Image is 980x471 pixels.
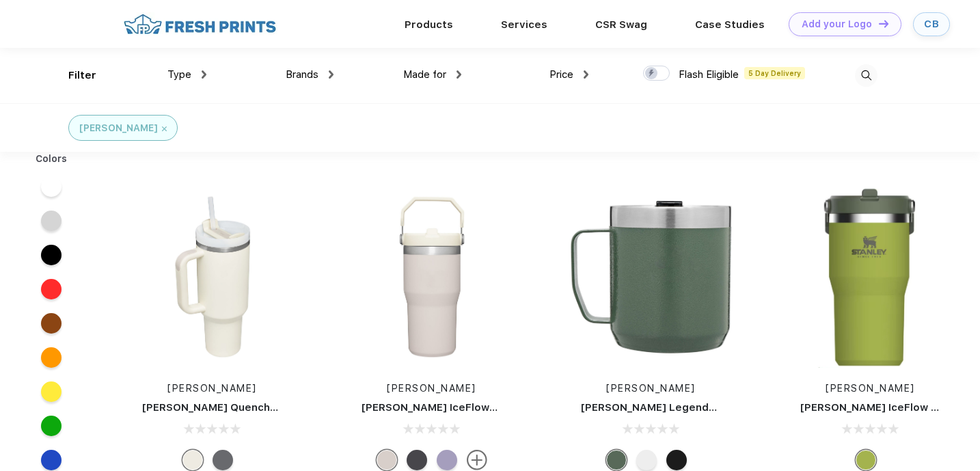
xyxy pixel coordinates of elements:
[25,152,78,166] div: Colors
[584,70,588,79] img: dropdown.png
[120,12,280,36] img: fo%20logo%202.webp
[182,450,203,470] div: Cream
[377,450,397,470] div: Rose Quartz
[403,68,446,81] span: Made for
[387,383,476,394] a: [PERSON_NAME]
[549,68,573,81] span: Price
[407,450,427,470] div: Charcoal
[467,450,487,470] img: more.svg
[167,68,191,81] span: Type
[362,401,632,414] a: [PERSON_NAME] IceFlow™ Flip Straw Tumbler 20 oz
[856,450,876,470] div: Alpine
[780,186,962,368] img: func=resize&h=266
[826,383,915,394] a: [PERSON_NAME]
[68,68,96,83] div: Filter
[666,450,687,470] div: Black
[202,70,206,79] img: dropdown.png
[405,18,453,31] a: Products
[802,18,872,30] div: Add your Logo
[79,121,158,135] div: [PERSON_NAME]
[341,186,523,368] img: func=resize&h=266
[286,68,318,81] span: Brands
[879,20,888,27] img: DT
[329,70,334,79] img: dropdown.png
[162,126,167,131] img: filter_cancel.svg
[167,383,257,394] a: [PERSON_NAME]
[142,401,453,414] a: [PERSON_NAME] Quencher H2.O FlowState™ Tumbler 40 oz
[606,383,696,394] a: [PERSON_NAME]
[213,450,233,470] div: Charcoal
[122,186,303,368] img: func=resize&h=266
[855,64,877,87] img: desktop_search.svg
[744,67,805,79] span: 5 Day Delivery
[457,70,461,79] img: dropdown.png
[581,401,812,414] a: [PERSON_NAME] Legendary Camp Mug 12 oz
[636,450,657,470] div: Polar
[437,450,457,470] div: Lavender
[924,18,939,30] div: CB
[913,12,950,36] a: CB
[606,450,627,470] div: Green
[679,68,739,81] span: Flash Eligible
[560,186,742,368] img: func=resize&h=266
